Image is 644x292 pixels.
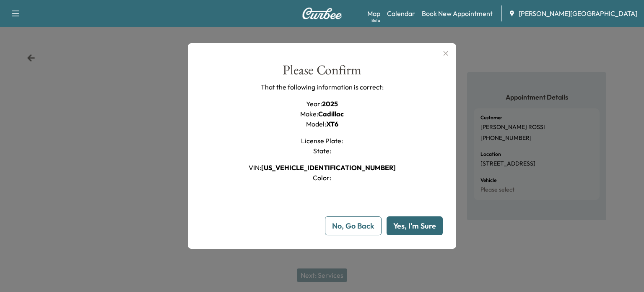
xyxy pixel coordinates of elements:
[261,163,396,172] span: [US_VEHICLE_IDENTIFICATION_NUMBER]
[367,8,380,18] a: MapBeta
[313,173,331,183] h1: Color :
[325,216,382,235] button: No, Go Back
[283,63,361,82] div: Please Confirm
[302,8,342,19] img: Curbee Logo
[422,8,493,18] a: Book New Appointment
[249,163,396,173] h1: VIN :
[322,100,338,108] span: 2025
[261,82,384,92] p: That the following information is correct:
[306,99,338,109] h1: Year :
[318,110,344,118] span: Cadillac
[371,17,380,24] div: Beta
[519,8,637,18] span: [PERSON_NAME][GEOGRAPHIC_DATA]
[301,136,343,146] h1: License Plate :
[306,119,338,129] h1: Model :
[387,8,415,18] a: Calendar
[387,216,443,235] button: Yes, I'm Sure
[326,120,338,128] span: XT6
[313,146,331,156] h1: State :
[300,109,344,119] h1: Make :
